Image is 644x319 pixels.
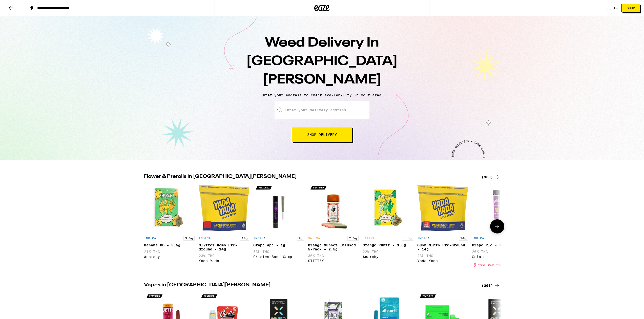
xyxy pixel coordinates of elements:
[253,183,304,233] img: Circles Base Camp - Grape Ape - 1g
[183,236,195,241] p: 3.5g
[627,7,635,10] span: Shop
[240,236,249,241] p: 14g
[253,250,304,254] p: 33% THC
[307,133,337,136] span: Shop Delivery
[472,243,523,247] div: Grape Pie - 1g
[253,183,304,270] div: Open page for Grape Ape - 1g from Circles Base Camp
[417,237,429,240] p: INDICA
[308,237,320,240] p: SATIVA
[144,243,195,247] div: Banana OG - 3.5g
[199,237,211,240] p: INDICA
[347,236,359,241] p: 2.5g
[363,183,413,233] img: Anarchy - Orange Runtz - 3.5g
[472,255,523,259] div: Gelato
[363,237,375,240] p: SATIVA
[606,7,618,10] a: Log In
[275,101,369,119] input: Enter your delivery address
[144,237,156,240] p: INDICA
[308,243,359,251] div: Orange Sunset Infused 5-Pack - 2.5g
[618,4,644,12] a: Shop
[417,183,468,233] img: Yada Yada - Gush Mints Pre-Ground - 14g
[199,183,249,270] div: Open page for Glitter Bomb Pre-Ground - 14g from Yada Yada
[459,236,468,241] p: 14g
[144,183,195,233] img: Anarchy - Banana OG - 3.5g
[363,255,413,259] div: Anarchy
[472,237,484,240] p: INDICA
[482,174,500,180] a: (353)
[5,93,639,97] p: Enter your address to check availability in your area.
[472,250,523,254] p: 20% THC
[144,183,195,270] div: Open page for Banana OG - 3.5g from Anarchy
[417,183,468,270] div: Open page for Gush Mints Pre-Ground - 14g from Yada Yada
[144,283,475,289] h2: Vapes in [GEOGRAPHIC_DATA][PERSON_NAME]
[199,183,249,233] img: Yada Yada - Glitter Bomb Pre-Ground - 14g
[417,243,468,251] div: Gush Mints Pre-Ground - 14g
[363,243,413,247] div: Orange Runtz - 3.5g
[253,255,304,259] div: Circles Base Camp
[308,254,359,258] p: 36% THC
[199,259,249,263] div: Yada Yada
[292,127,352,142] button: Shop Delivery
[246,55,398,87] span: [GEOGRAPHIC_DATA][PERSON_NAME]
[472,183,523,270] div: Open page for Grape Pie - 1g from Gelato
[402,236,413,241] p: 3.5g
[234,34,411,89] h1: Weed Delivery In
[199,254,249,258] p: 23% THC
[363,183,413,270] div: Open page for Orange Runtz - 3.5g from Anarchy
[478,264,502,267] span: CODE PARTY30
[144,174,475,180] h2: Flower & Prerolls in [GEOGRAPHIC_DATA][PERSON_NAME]
[482,283,500,289] a: (206)
[363,250,413,254] p: 22% THC
[417,254,468,258] p: 23% THC
[253,243,304,247] div: Grape Ape - 1g
[253,237,265,240] p: INDICA
[144,255,195,259] div: Anarchy
[417,259,468,263] div: Yada Yada
[621,4,640,12] button: Shop
[308,183,359,270] div: Open page for Orange Sunset Infused 5-Pack - 2.5g from STIIIZY
[199,243,249,251] div: Glitter Bomb Pre-Ground - 14g
[297,236,304,241] p: 1g
[472,183,523,233] img: Gelato - Grape Pie - 1g
[308,183,359,233] img: STIIIZY - Orange Sunset Infused 5-Pack - 2.5g
[144,250,195,254] p: 21% THC
[308,259,359,263] div: STIIIZY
